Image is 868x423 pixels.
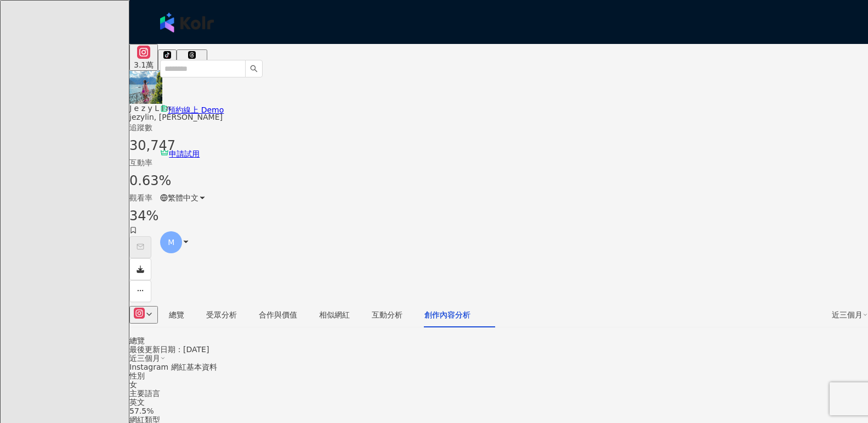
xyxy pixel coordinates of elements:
div: 性別 [129,371,868,380]
div: 相似網紅 [319,309,350,321]
div: 總覽 [169,309,184,321]
span: 0.63% [129,171,171,192]
span: search [250,65,258,73]
button: 23 [158,49,177,71]
span: 34% [129,206,158,227]
div: 觀看率 [129,192,868,204]
div: J e z y L i n [129,104,868,113]
div: 創作內容分析 [424,309,470,321]
div: 英文 [129,398,868,407]
button: 6,072 [177,49,207,71]
div: 互動率 [129,157,868,169]
div: 最後更新日期：[DATE] [129,345,868,354]
img: KOL Avatar [129,71,162,104]
div: 3.1萬 [134,60,154,69]
div: 總覽 [129,336,868,345]
img: logo [160,13,214,32]
button: 3.1萬 [129,44,158,71]
div: 近三個月 [129,354,868,363]
div: 受眾分析 [206,309,237,321]
span: jezylin, [PERSON_NAME] [129,113,223,121]
span: 57.5% [129,407,154,415]
span: M [168,236,174,248]
div: 互動分析 [372,309,402,321]
div: 追蹤數 [129,121,868,133]
div: 合作與價值 [259,309,297,321]
div: 近三個月 [832,309,868,321]
span: 30,747 [129,138,175,153]
div: 女 [129,380,868,389]
div: Instagram 網紅基本資料 [129,363,868,371]
div: 主要語言 [129,389,868,398]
